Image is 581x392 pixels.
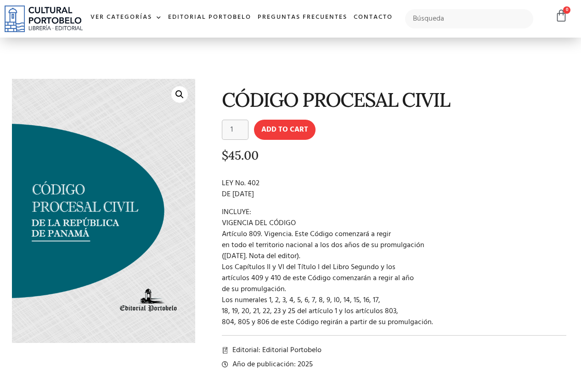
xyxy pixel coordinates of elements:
[230,359,313,370] span: Año de publicación: 2025
[222,178,566,200] p: LEY No. 402 DE [DATE]
[230,345,322,356] span: Editorial: Editorial Portobelo
[222,89,566,110] h1: CÓDIGO PROCESAL CIVIL
[165,8,254,28] a: Editorial Portobelo
[222,148,259,163] bdi: 45.00
[563,6,570,14] span: 0
[222,148,228,163] span: $
[222,207,566,328] p: INCLUYE: VIGENCIA DEL CÓDIGO Artículo 809. Vigencia. Este Código comenzará a regir en todo el ter...
[254,8,350,28] a: Preguntas frecuentes
[87,8,165,28] a: Ver Categorías
[350,8,396,28] a: Contacto
[254,120,316,140] button: Add to cart
[405,9,533,28] input: Búsqueda
[222,120,248,140] input: Product quantity
[171,86,188,103] a: 🔍
[555,9,568,22] a: 0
